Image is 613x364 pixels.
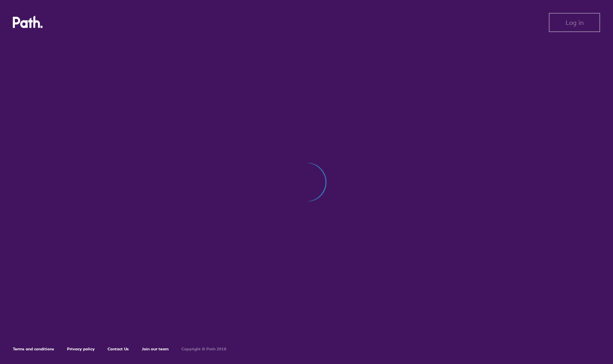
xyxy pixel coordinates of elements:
button: Log in [549,13,600,32]
span: Log in [566,19,584,26]
h6: Copyright © Path 2018 [181,347,226,352]
a: Join our team [142,346,169,352]
a: Terms and conditions [13,346,54,352]
a: Privacy policy [67,346,95,352]
a: Contact Us [108,346,129,352]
